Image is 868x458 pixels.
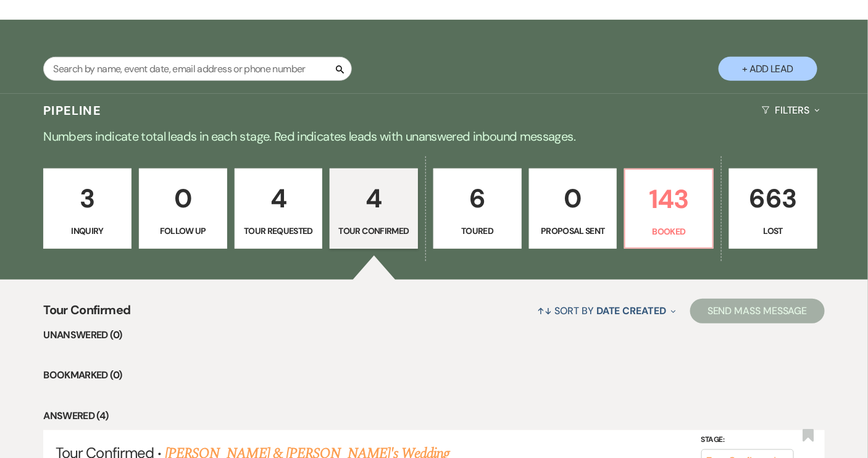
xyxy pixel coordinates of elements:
p: 663 [737,178,809,219]
a: 0Proposal Sent [529,169,617,249]
p: Booked [633,225,705,238]
a: 4Tour Requested [235,169,323,249]
p: 143 [633,178,705,220]
p: Tour Requested [243,224,315,238]
li: Bookmarked (0) [43,367,824,383]
p: 6 [441,178,514,219]
input: Search by name, event date, email address or phone number [43,57,352,81]
p: Tour Confirmed [338,224,410,238]
p: 4 [243,178,315,219]
a: 663Lost [729,169,817,249]
p: 0 [537,178,609,219]
label: Stage: [701,433,794,447]
button: Sort By Date Created [533,294,681,327]
p: Proposal Sent [537,224,609,238]
li: Answered (4) [43,408,824,424]
p: 4 [338,178,410,219]
p: Follow Up [147,224,219,238]
p: Lost [737,224,809,238]
h3: Pipeline [43,102,101,119]
span: Date Created [596,304,666,317]
a: 3Inquiry [43,169,131,249]
a: 4Tour Confirmed [330,169,418,249]
p: 0 [147,178,219,219]
button: + Add Lead [719,57,817,81]
p: 3 [51,178,123,219]
a: 143Booked [624,169,714,249]
span: ↑↓ [538,304,553,317]
span: Tour Confirmed [43,301,130,327]
p: Toured [441,224,514,238]
p: Inquiry [51,224,123,238]
a: 0Follow Up [139,169,227,249]
li: Unanswered (0) [43,327,824,343]
a: 6Toured [433,169,522,249]
button: Filters [757,94,824,127]
button: Send Mass Message [690,299,825,323]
